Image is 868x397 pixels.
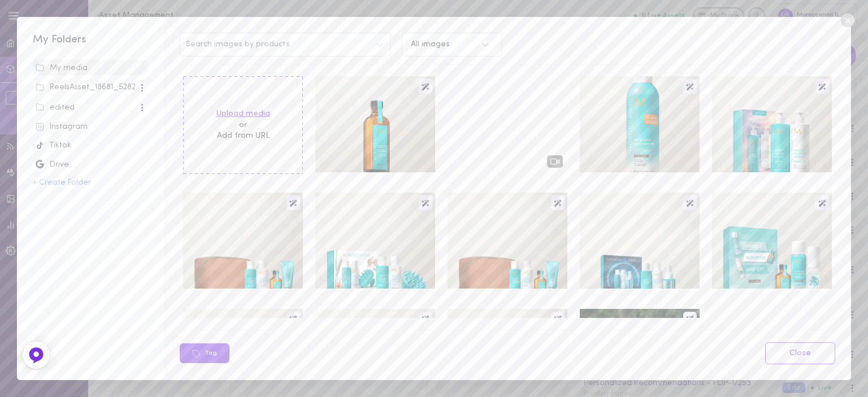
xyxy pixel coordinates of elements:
span: Add from URL [217,132,270,140]
span: edited [33,99,148,116]
span: unsorted [33,60,148,76]
button: Tag [180,343,229,363]
div: Tiktok [36,140,145,151]
div: Instagram [36,121,145,133]
img: Feedback Button [28,347,45,364]
span: Search images by products [186,41,290,49]
span: ReelsAsset_18681_5282 [33,78,148,95]
span: or [216,120,270,131]
label: Upload media [216,108,270,120]
div: ReelsAsset_18681_5282 [36,82,138,93]
div: My media [36,63,145,74]
div: All images [411,41,450,49]
a: Close [765,342,835,364]
span: My Folders [33,34,86,45]
div: Drive [36,159,145,171]
div: edited [36,102,138,114]
button: + Create Folder [33,179,91,187]
div: Search images by productsAll imagesUpload mediaorAdd from URLimageimageimageimageimageimageimagei... [164,17,850,379]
